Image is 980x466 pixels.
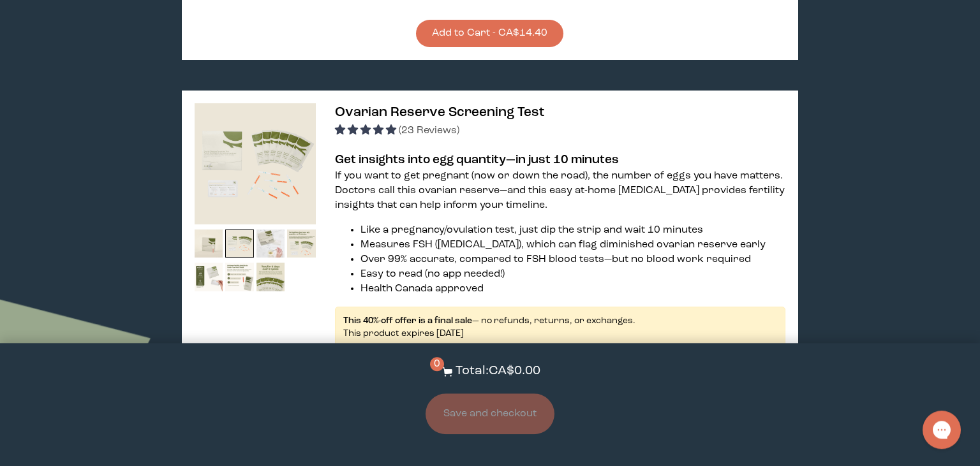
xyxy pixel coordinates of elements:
[195,103,316,224] img: thumbnail image
[360,238,785,252] li: Measures FSH ([MEDICAL_DATA]), which can flag diminished ovarian reserve early
[360,282,785,296] li: Health Canada approved
[195,229,223,258] img: thumbnail image
[256,229,285,258] img: thumbnail image
[416,20,563,47] button: Add to Cart - CA$14.40
[225,263,254,291] img: thumbnail image
[335,154,619,166] b: Get insights into egg quantity—in just 10 minutes
[335,126,399,136] span: 4.91 stars
[256,263,285,291] img: thumbnail image
[195,263,223,291] img: thumbnail image
[426,393,554,434] button: Save and checkout
[287,229,316,258] img: thumbnail image
[430,357,444,371] span: 0
[335,169,785,213] p: If you want to get pregnant (now or down the road), the number of eggs you have matters. Doctors ...
[343,316,472,325] strong: This 40%-off offer is a final sale
[399,126,459,136] span: (23 Reviews)
[360,223,785,238] li: Like a pregnancy/ovulation test, just dip the strip and wait 10 minutes
[360,252,785,267] li: Over 99% accurate, compared to FSH blood tests—but no blood work required
[335,106,544,119] span: Ovarian Reserve Screening Test
[456,362,540,381] p: Total: CA$0.00
[335,307,785,348] div: — no refunds, returns, or exchanges. This product expires [DATE]
[225,229,254,258] img: thumbnail image
[916,406,967,453] iframe: Gorgias live chat messenger
[360,267,785,282] li: Easy to read (no app needed!)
